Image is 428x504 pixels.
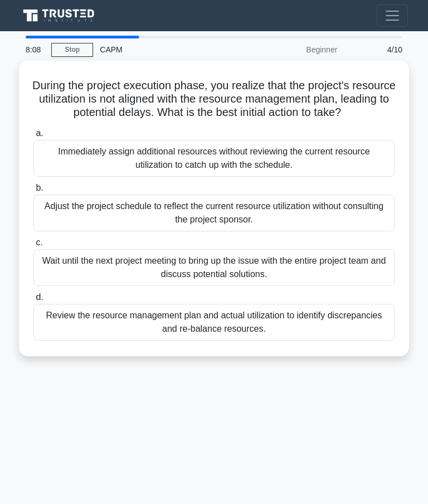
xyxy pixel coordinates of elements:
[33,249,395,286] div: Wait until the next project meeting to bring up the issue with the entire project team and discus...
[36,183,43,192] span: b.
[33,140,395,177] div: Immediately assign additional resources without reviewing the current resource utilization to cat...
[33,304,395,341] div: Review the resource management plan and actual utilization to identify discrepancies and re-balan...
[377,4,408,27] button: Toggle navigation
[19,38,51,61] div: 8:08
[93,38,246,61] div: CAPM
[36,292,43,302] span: d.
[51,43,93,57] a: Stop
[246,38,344,61] div: Beginner
[36,238,42,247] span: c.
[36,128,43,138] span: a.
[32,79,396,120] h5: During the project execution phase, you realize that the project's resource utilization is not al...
[33,195,395,231] div: Adjust the project schedule to reflect the current resource utilization without consulting the pr...
[344,38,409,61] div: 4/10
